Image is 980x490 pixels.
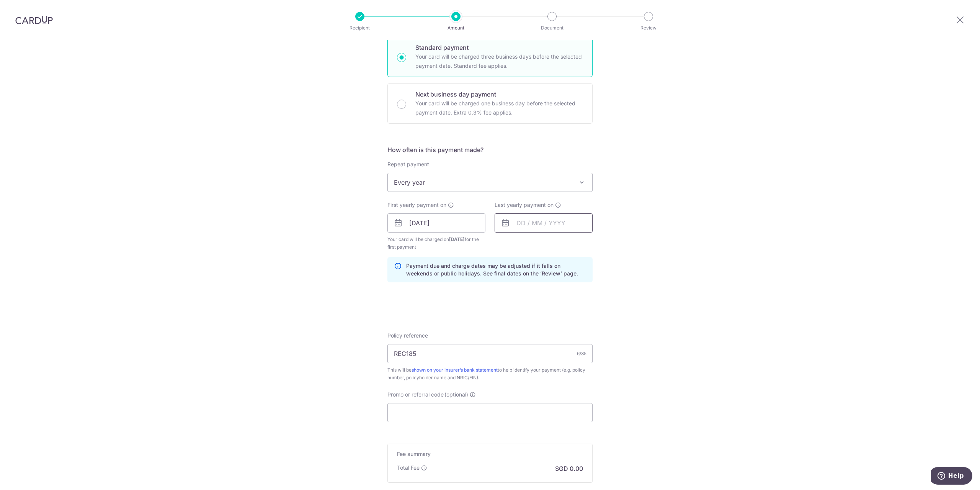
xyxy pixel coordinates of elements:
h5: Fee summary [397,450,583,458]
input: DD / MM / YYYY [387,213,485,233]
span: Last yearly payment on [495,201,554,209]
img: CardUp [15,15,53,25]
p: Document [524,24,580,32]
div: 6/35 [577,350,586,357]
span: Every year [387,173,593,192]
span: [DATE] [449,236,465,242]
span: Promo or referral code [387,391,444,398]
p: Total Fee [397,464,420,472]
input: DD / MM / YYYY [495,213,593,233]
p: Next business day payment [415,90,583,99]
p: Payment due and charge dates may be adjusted if it falls on weekends or public holidays. See fina... [406,262,586,277]
label: Policy reference [387,332,428,339]
a: shown on your insurer’s bank statement [412,367,498,373]
p: Standard payment [415,43,583,52]
p: Your card will be charged three business days before the selected payment date. Standard fee appl... [415,52,583,70]
span: (optional) [444,391,468,398]
div: This will be to help identify your payment (e.g. policy number, policyholder name and NRIC/FIN). [387,366,593,382]
span: First yearly payment on [387,201,446,209]
p: Review [620,24,677,32]
span: Every year [388,173,592,192]
p: Amount [428,24,484,32]
span: Your card will be charged on [387,236,485,251]
label: Repeat payment [387,161,429,168]
p: Recipient [332,24,388,32]
p: Your card will be charged one business day before the selected payment date. Extra 0.3% fee applies. [415,99,583,117]
p: SGD 0.00 [555,464,583,473]
iframe: Opens a widget where you can find more information [931,467,972,486]
h5: How often is this payment made? [387,145,593,154]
